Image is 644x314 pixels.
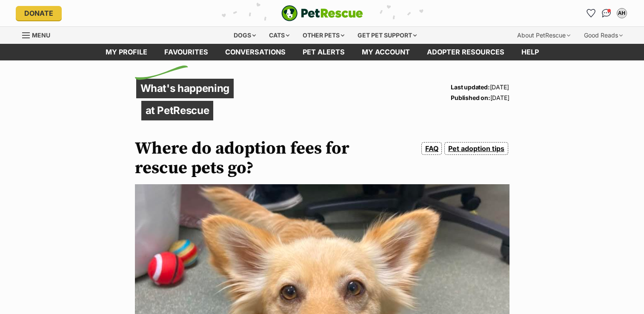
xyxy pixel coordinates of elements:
span: Menu [32,31,50,39]
p: What's happening [136,79,234,98]
img: logo-e224e6f780fb5917bec1dbf3a21bbac754714ae5b6737aabdf751b685950b380.svg [281,5,363,21]
img: decorative flick [135,66,188,80]
p: [DATE] [451,92,509,103]
div: Good Reads [578,27,629,44]
a: Adopter resources [418,44,513,60]
h1: Where do adoption fees for rescue pets go? [135,139,378,178]
a: PetRescue [281,5,363,21]
a: Pet alerts [294,44,353,60]
div: Other pets [297,27,350,44]
ul: Account quick links [584,6,629,20]
a: Favourites [156,44,217,60]
strong: Published on: [451,94,490,101]
div: Cats [263,27,295,44]
a: My account [353,44,418,60]
p: at PetRescue [141,101,214,120]
p: [DATE] [451,82,509,92]
a: My profile [97,44,156,60]
div: Get pet support [352,27,423,44]
img: chat-41dd97257d64d25036548639549fe6c8038ab92f7586957e7f3b1b290dea8141.svg [602,9,611,17]
button: My account [615,6,629,20]
div: Dogs [228,27,262,44]
a: Conversations [600,6,613,20]
a: conversations [217,44,294,60]
a: Pet adoption tips [444,142,508,155]
a: FAQ [421,142,442,155]
a: Help [513,44,547,60]
strong: Last updated: [451,83,489,91]
a: Menu [22,27,56,42]
div: AH [618,9,626,17]
div: About PetRescue [511,27,576,44]
a: Favourites [584,6,598,20]
a: Donate [16,6,62,20]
